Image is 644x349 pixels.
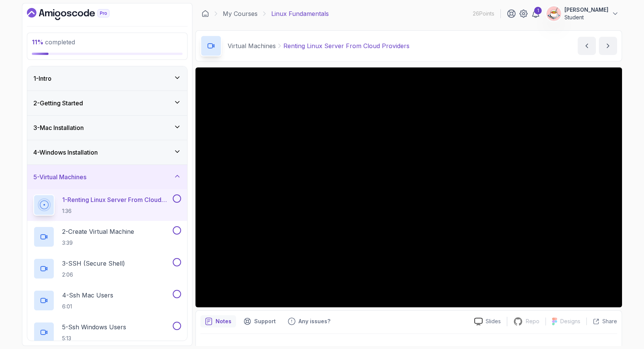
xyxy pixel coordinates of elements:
button: 2-Getting Started [27,91,187,115]
p: 1:36 [62,207,171,215]
h3: 4 - Windows Installation [33,148,98,157]
button: 3-SSH (Secure Shell)2:06 [33,258,181,279]
button: 1-Renting Linux Server From Cloud Providers1:36 [33,194,181,216]
button: Support button [239,315,280,327]
p: 3:39 [62,239,134,247]
button: 5-Ssh Windows Users5:13 [33,322,181,343]
button: next content [599,37,617,55]
a: 1 [531,9,540,18]
span: completed [32,38,75,46]
button: 4-Ssh Mac Users6:01 [33,290,181,311]
button: user profile image[PERSON_NAME]Student [546,6,619,21]
p: 1 - Renting Linux Server From Cloud Providers [62,195,171,204]
p: Designs [560,318,580,325]
button: 3-Mac Installation [27,116,187,140]
img: user profile image [547,6,561,21]
a: My Courses [223,9,258,18]
iframe: 1 - Renting Linux Server From Cloud Providers [195,67,622,307]
p: Linux Fundamentals [271,9,329,18]
p: Renting Linux Server From Cloud Providers [283,41,410,50]
button: previous content [578,37,596,55]
p: 3 - SSH (Secure Shell) [62,259,125,268]
p: [PERSON_NAME] [564,6,608,14]
p: Support [254,318,276,325]
p: Any issues? [299,318,330,325]
button: 4-Windows Installation [27,140,187,164]
p: 4 - Ssh Mac Users [62,291,113,300]
button: Feedback button [283,315,335,327]
p: 5 - Ssh Windows Users [62,322,126,332]
a: Dashboard [202,10,209,17]
p: 6:01 [62,303,113,310]
p: 2:06 [62,271,125,279]
p: 5:13 [62,335,126,342]
p: 26 Points [473,10,494,17]
p: Repo [526,318,539,325]
p: Share [602,318,617,325]
span: 11 % [32,38,44,46]
h3: 2 - Getting Started [33,99,83,108]
h3: 5 - Virtual Machines [33,172,86,182]
p: Slides [486,318,501,325]
p: Student [564,14,608,21]
button: notes button [200,315,236,327]
h3: 1 - Intro [33,74,52,83]
h3: 3 - Mac Installation [33,123,84,132]
a: Dashboard [27,8,127,20]
p: Virtual Machines [228,41,276,50]
button: 1-Intro [27,66,187,91]
p: 2 - Create Virtual Machine [62,227,134,236]
a: Slides [468,318,507,326]
button: 2-Create Virtual Machine3:39 [33,226,181,247]
button: Share [586,318,617,325]
p: Notes [216,318,231,325]
button: 5-Virtual Machines [27,165,187,189]
div: 1 [534,7,542,14]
